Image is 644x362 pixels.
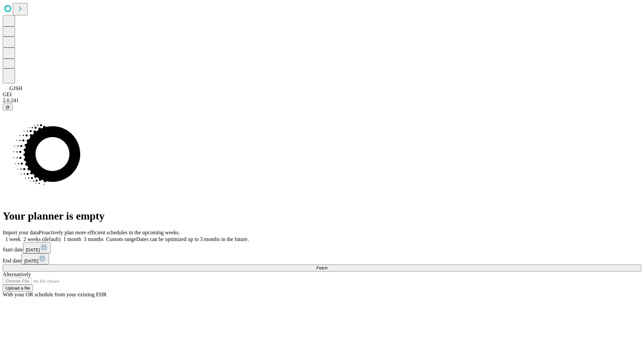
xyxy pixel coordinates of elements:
span: GJSH [9,85,22,91]
span: 1 month [63,236,81,242]
span: @ [5,105,10,110]
span: [DATE] [24,258,38,263]
button: [DATE] [21,253,49,264]
span: Alternatively [3,271,31,277]
span: Dates can be optimized up to 3 months in the future. [136,236,249,242]
span: With your OR schedule from your existing EHR [3,292,107,297]
div: Start date [3,242,641,253]
div: 2.0.241 [3,98,641,104]
h1: Your planner is empty [3,210,641,222]
span: Fetch [316,265,327,270]
button: Fetch [3,264,641,271]
button: [DATE] [23,242,51,253]
span: Proactively plan more efficient schedules in the upcoming weeks. [39,230,180,235]
span: 3 months [84,236,104,242]
span: Import your data [3,230,39,235]
span: [DATE] [26,247,40,252]
div: End date [3,253,641,264]
span: 2 weeks (default) [23,236,61,242]
div: GEI [3,92,641,98]
button: Upload a file [3,285,33,292]
button: @ [3,104,13,111]
span: 1 week [5,236,21,242]
span: Custom range [106,236,136,242]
